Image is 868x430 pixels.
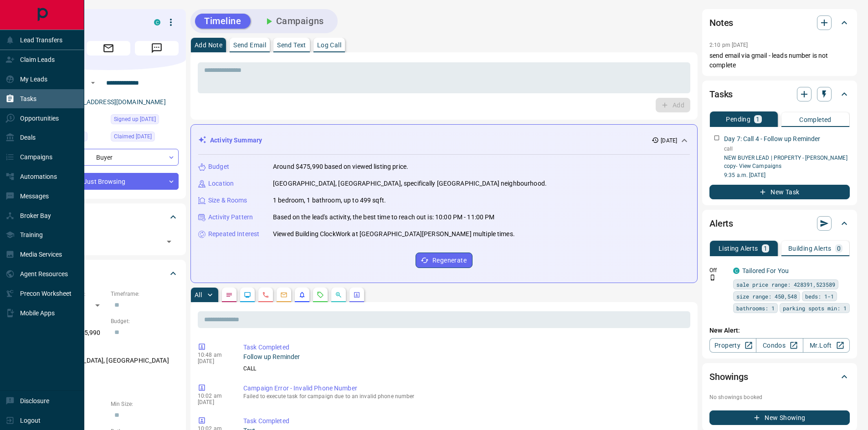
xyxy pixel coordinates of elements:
[709,87,733,101] h2: Tasks
[709,366,850,388] div: Showings
[783,304,847,313] span: parking spots min: 1
[273,196,386,205] p: 1 bedroom, 1 bathroom, up to 499 sqft.
[244,291,251,298] svg: Lead Browsing Activity
[38,149,179,166] div: Buyer
[254,14,333,29] button: Campaigns
[280,291,288,298] svg: Emails
[243,416,687,426] p: Task Completed
[709,410,850,425] button: New Showing
[736,304,775,313] span: bathrooms: 1
[38,353,179,368] p: [GEOGRAPHIC_DATA], [GEOGRAPHIC_DATA]
[111,114,179,127] div: Mon Sep 08 2025
[724,155,847,169] a: NEW BUYER LEAD | PROPERTY - [PERSON_NAME] copy- View Campaigns
[742,267,789,274] a: Tailored For You
[733,268,740,274] div: condos.ca
[726,116,750,122] p: Pending
[208,212,253,222] p: Activity Pattern
[38,345,179,353] p: Areas Searched:
[243,384,687,393] p: Campaign Error - Invalid Phone Number
[277,42,306,48] p: Send Text
[709,83,850,105] div: Tasks
[709,338,756,353] a: Property
[724,145,850,153] p: call
[709,51,850,70] p: send email via gmail - leads number is not complete
[114,132,152,141] span: Claimed [DATE]
[709,212,850,234] div: Alerts
[788,245,832,252] p: Building Alerts
[198,399,230,405] p: [DATE]
[724,171,850,179] p: 9:35 a.m. [DATE]
[226,291,233,298] svg: Notes
[38,173,179,190] div: Just Browsing
[114,115,156,124] span: Signed up [DATE]
[63,98,166,106] a: [EMAIL_ADDRESS][DOMAIN_NAME]
[208,196,247,205] p: Size & Rooms
[709,42,748,48] p: 2:10 pm [DATE]
[317,291,324,298] svg: Requests
[335,291,342,298] svg: Opportunities
[243,352,687,362] p: Follow up Reminder
[198,358,230,364] p: [DATE]
[273,212,495,222] p: Based on the lead's activity, the best time to reach out is: 10:00 PM - 11:00 PM
[709,274,716,281] svg: Push Notification Only
[198,393,230,399] p: 10:02 am
[805,292,834,301] span: beds: 1-1
[756,338,803,353] a: Condos
[273,229,515,239] p: Viewed Building ClockWork at [GEOGRAPHIC_DATA][PERSON_NAME] multiple times.
[195,292,202,298] p: All
[111,132,179,144] div: Tue Sep 09 2025
[111,400,179,408] p: Min Size:
[661,137,677,145] p: [DATE]
[273,162,408,172] p: Around $475,990 based on viewed listing price.
[198,132,690,149] div: Activity Summary[DATE]
[262,291,269,298] svg: Calls
[298,291,306,298] svg: Listing Alerts
[709,326,850,335] p: New Alert:
[198,352,230,358] p: 10:48 am
[208,179,234,188] p: Location
[163,235,175,248] button: Open
[195,14,251,29] button: Timeline
[799,116,832,123] p: Completed
[709,216,733,231] h2: Alerts
[38,263,179,284] div: Criteria
[135,41,179,56] span: Message
[243,393,687,400] p: Failed to execute task for campaign due to an invalid phone number
[208,162,229,172] p: Budget
[233,42,266,48] p: Send Email
[416,253,473,268] button: Regenerate
[87,41,130,56] span: Email
[243,343,687,352] p: Task Completed
[709,266,728,274] p: Off
[837,245,841,252] p: 0
[736,292,797,301] span: size range: 450,548
[38,15,140,30] h1: Shaza Z
[195,42,222,48] p: Add Note
[273,179,547,188] p: [GEOGRAPHIC_DATA], [GEOGRAPHIC_DATA], specifically [GEOGRAPHIC_DATA] neighbourhood.
[764,245,767,252] p: 1
[317,42,341,48] p: Log Call
[709,185,850,199] button: New Task
[38,373,179,381] p: Motivation:
[87,77,98,88] button: Open
[724,134,820,144] p: Day 7: Call 4 - Follow up Reminder
[353,291,360,298] svg: Agent Actions
[210,136,262,145] p: Activity Summary
[803,338,850,353] a: Mr.Loft
[243,364,687,373] p: CALL
[756,116,760,122] p: 1
[38,206,179,228] div: Tags
[111,317,179,325] p: Budget:
[709,12,850,34] div: Notes
[111,290,179,298] p: Timeframe:
[719,245,758,252] p: Listing Alerts
[709,369,748,384] h2: Showings
[154,19,160,25] div: condos.ca
[709,15,733,30] h2: Notes
[709,393,850,401] p: No showings booked
[736,280,835,289] span: sale price range: 428391,523589
[208,229,259,239] p: Repeated Interest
